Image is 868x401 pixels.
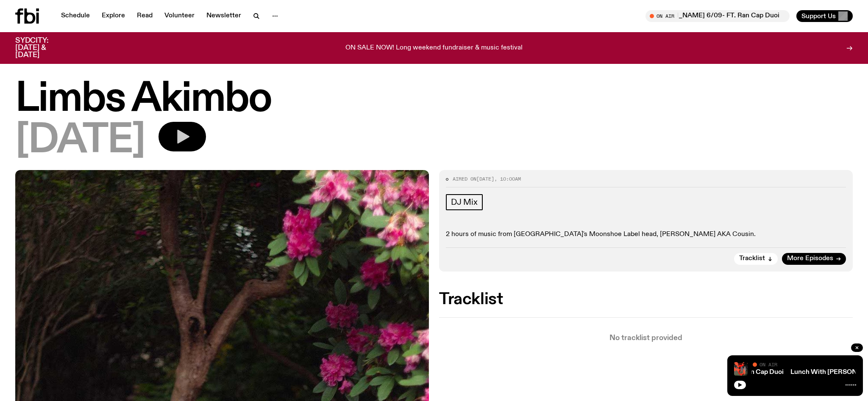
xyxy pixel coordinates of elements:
[15,80,853,118] h1: Limbs Akimbo
[734,253,778,265] button: Tracklist
[201,10,246,22] a: Newsletter
[796,10,853,22] button: Support Us
[159,10,200,22] a: Volunteer
[782,253,846,265] a: More Episodes
[618,369,784,376] a: Lunch With [PERSON_NAME] 6/09- FT. Ran Cap Duoi
[645,10,790,22] button: On AirLunch With [PERSON_NAME] 6/09- FT. Ran Cap Duoi
[451,198,478,207] span: DJ Mix
[494,176,521,182] span: , 10:00am
[801,12,836,20] span: Support Us
[15,122,145,160] span: [DATE]
[446,231,846,239] p: 2 hours of music from [GEOGRAPHIC_DATA]'s Moonshoe Label head, [PERSON_NAME] AKA Cousin.
[439,292,853,307] h2: Tracklist
[739,255,765,262] span: Tracklist
[56,10,95,22] a: Schedule
[15,37,70,59] h3: SYDCITY: [DATE] & [DATE]
[345,44,523,52] p: ON SALE NOW! Long weekend fundraiser & music festival
[476,176,494,182] span: [DATE]
[446,194,483,210] a: DJ Mix
[787,255,833,262] span: More Episodes
[132,10,158,22] a: Read
[453,176,476,182] span: Aired on
[759,362,777,367] span: On Air
[97,10,130,22] a: Explore
[439,335,853,342] p: No tracklist provided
